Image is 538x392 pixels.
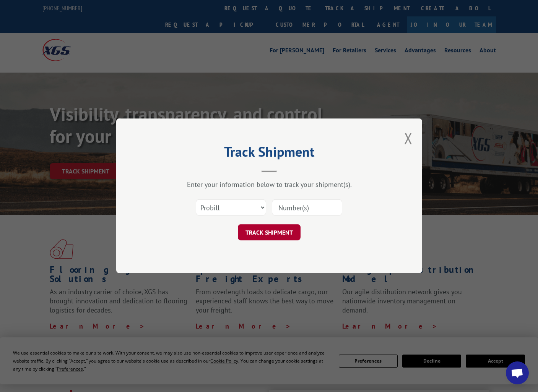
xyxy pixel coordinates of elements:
[238,225,301,241] button: TRACK SHIPMENT
[506,361,529,384] div: Open chat
[272,200,342,216] input: Number(s)
[154,180,384,189] div: Enter your information below to track your shipment(s).
[404,128,413,148] button: Close modal
[154,146,384,161] h2: Track Shipment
